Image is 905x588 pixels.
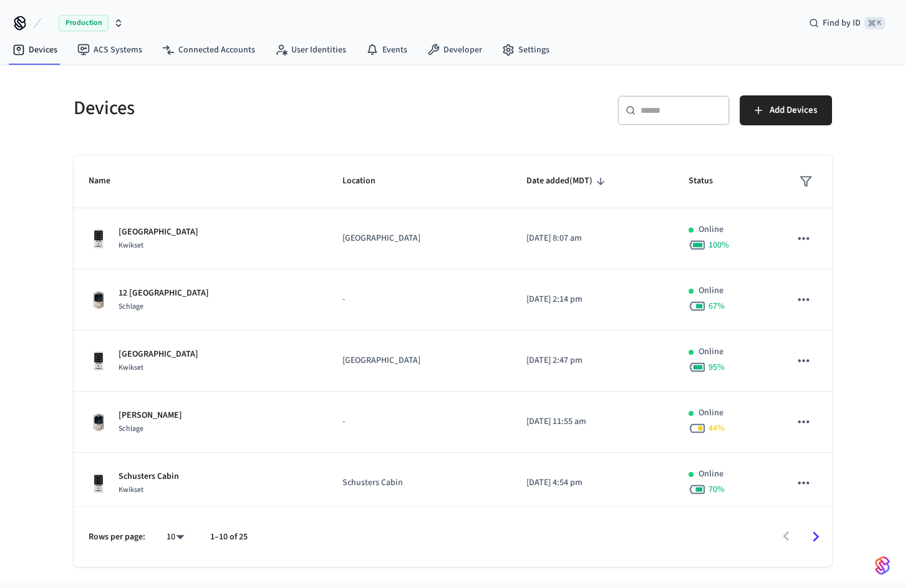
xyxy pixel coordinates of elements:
span: Schlage [119,301,143,312]
span: 100 % [709,239,729,251]
img: Schlage Sense Smart Deadbolt with Camelot Trim, Front [89,412,109,432]
p: Online [699,345,724,359]
a: Developer [417,39,492,61]
a: Connected Accounts [152,39,265,61]
img: SeamLogoGradient.69752ec5.svg [875,556,890,576]
p: [DATE] 11:55 am [526,415,659,428]
p: [GEOGRAPHIC_DATA] [119,226,198,239]
a: User Identities [265,39,356,61]
p: [GEOGRAPHIC_DATA] [342,232,497,245]
p: [DATE] 4:54 pm [526,476,659,489]
span: 44 % [709,422,725,435]
p: Schusters Cabin [119,470,179,483]
img: Kwikset Halo Touchscreen Wifi Enabled Smart Lock, Polished Chrome, Front [89,351,109,371]
p: [PERSON_NAME] [119,409,182,422]
p: [DATE] 2:14 pm [526,293,659,306]
span: Status [689,171,729,191]
p: Online [699,284,724,297]
span: Production [59,15,109,31]
span: Name [89,171,127,191]
p: Rows per page: [89,531,145,544]
p: [GEOGRAPHIC_DATA] [342,354,497,367]
a: Events [356,39,417,61]
button: Go to next page [801,522,830,551]
img: Kwikset Halo Touchscreen Wifi Enabled Smart Lock, Polished Chrome, Front [89,473,109,493]
span: Kwikset [119,484,143,495]
span: Kwikset [119,362,143,373]
h5: Devices [74,95,445,121]
p: Online [699,223,724,236]
span: ⌘ K [864,17,885,29]
p: [DATE] 8:07 am [526,232,659,245]
img: Kwikset Halo Touchscreen Wifi Enabled Smart Lock, Polished Chrome, Front [89,229,109,249]
p: Online [699,407,724,420]
p: [DATE] 2:47 pm [526,354,659,367]
p: [GEOGRAPHIC_DATA] [119,348,198,361]
span: 95 % [709,361,725,374]
p: - [342,293,497,306]
span: Add Devices [770,102,817,118]
p: 12 [GEOGRAPHIC_DATA] [119,287,209,300]
img: Schlage Sense Smart Deadbolt with Camelot Trim, Front [89,290,109,310]
span: Location [342,171,392,191]
span: 67 % [709,300,725,312]
button: Add Devices [740,95,832,125]
div: Find by ID⌘ K [799,12,895,34]
p: 1–10 of 25 [210,531,248,544]
p: - [342,415,497,428]
span: 70 % [709,483,725,496]
a: Settings [492,39,559,61]
p: Online [699,468,724,481]
a: Devices [2,39,67,61]
span: Kwikset [119,240,143,251]
span: Schlage [119,423,143,434]
span: Find by ID [823,17,861,29]
span: Date added(MDT) [526,171,609,191]
p: Schusters Cabin [342,476,497,489]
a: ACS Systems [67,39,152,61]
div: 10 [160,528,190,546]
